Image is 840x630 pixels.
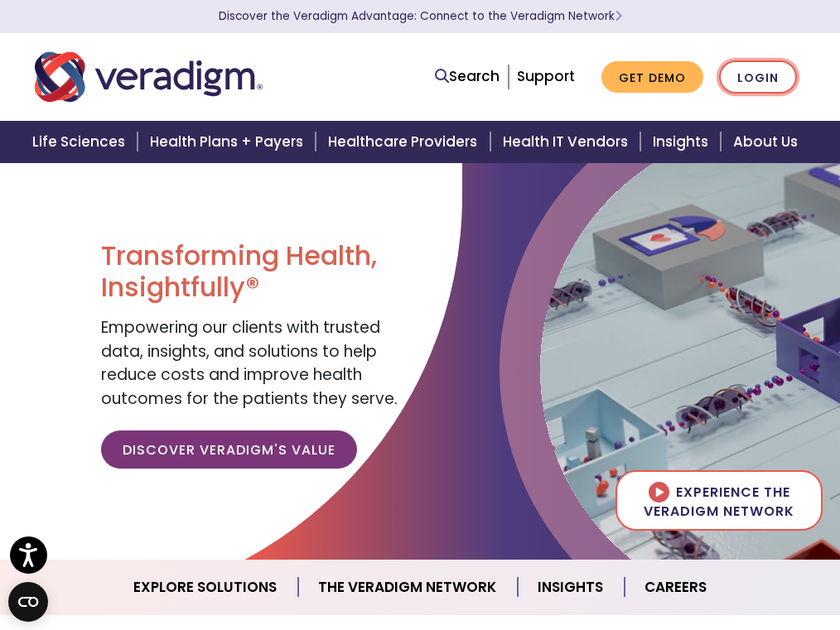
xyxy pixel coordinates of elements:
[8,582,48,622] button: Open CMP widget
[318,121,492,163] a: Healthcare Providers
[113,566,298,608] a: Explore Solutions
[522,511,820,610] iframe: Drift Chat Widget
[298,566,518,608] a: The Veradigm Network
[435,65,500,88] a: Search
[615,8,622,24] span: Learn More
[643,121,723,163] a: Insights
[719,60,797,94] a: Login
[723,121,818,163] a: About Us
[493,121,643,163] a: Health IT Vendors
[101,430,357,469] a: Discover Veradigm's Value
[219,8,622,24] a: Discover the Veradigm Advantage: Connect to the Veradigm NetworkLearn More
[518,566,625,608] a: Insights
[101,316,398,410] span: Empowering our clients with trusted data, insights, and solutions to help reduce costs and improv...
[140,121,318,163] a: Health Plans + Payers
[35,50,263,104] img: Veradigm logo
[601,61,703,94] a: Get Demo
[22,121,140,163] a: Life Sciences
[101,240,408,304] h1: Transforming Health, Insightfully®
[517,66,575,86] a: Support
